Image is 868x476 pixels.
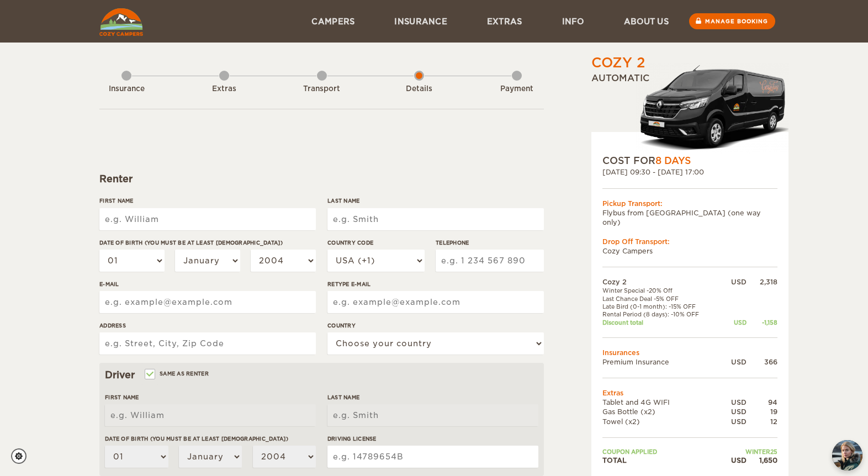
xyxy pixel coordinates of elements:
[99,239,316,247] label: Date of birth (You must be at least [DEMOGRAPHIC_DATA])
[486,84,547,94] div: Payment
[602,246,777,256] td: Cozy Campers
[327,197,544,205] label: Last Name
[602,154,777,167] div: COST FOR
[747,398,777,407] div: 94
[591,72,788,154] div: Automatic
[721,277,747,287] div: USD
[721,357,747,367] div: USD
[96,84,157,94] div: Insurance
[602,277,721,287] td: Cozy 2
[747,277,777,287] div: 2,318
[832,440,862,470] img: Freyja at Cozy Campers
[99,197,316,205] label: First Name
[602,448,721,456] td: Coupon applied
[99,172,544,186] div: Renter
[327,446,538,468] input: e.g. 14789654B
[105,435,316,443] label: Date of birth (You must be at least [DEMOGRAPHIC_DATA])
[832,440,862,470] button: chat-button
[636,63,788,154] img: Langur-m-c-logo-2.png
[602,417,721,426] td: Towel (x2)
[105,368,538,382] div: Driver
[105,393,316,401] label: First Name
[99,208,316,230] input: e.g. William
[327,280,544,288] label: Retype E-mail
[721,398,747,407] div: USD
[747,407,777,416] div: 19
[194,84,255,94] div: Extras
[602,310,721,318] td: Rental Period (8 days): -10% OFF
[292,84,352,94] div: Transport
[99,332,316,355] input: e.g. Street, City, Zip Code
[327,404,538,426] input: e.g. Smith
[721,407,747,416] div: USD
[436,239,544,247] label: Telephone
[602,237,777,246] div: Drop Off Transport:
[327,291,544,313] input: e.g. example@example.com
[721,417,747,426] div: USD
[327,321,544,330] label: Country
[602,456,721,465] td: TOTAL
[99,321,316,330] label: Address
[602,295,721,303] td: Last Chance Deal -5% OFF
[655,155,691,166] span: 8 Days
[747,456,777,465] div: 1,650
[602,303,721,310] td: Late Bird (0-1 month): -15% OFF
[602,348,777,357] td: Insurances
[146,372,153,379] input: Same as renter
[327,208,544,230] input: e.g. Smith
[327,393,538,401] label: Last Name
[99,8,143,36] img: Cozy Campers
[105,404,316,426] input: e.g. William
[602,388,777,398] td: Extras
[602,407,721,416] td: Gas Bottle (x2)
[721,448,777,456] td: WINTER25
[327,239,425,247] label: Country Code
[591,54,645,72] div: Cozy 2
[327,435,538,443] label: Driving License
[99,280,316,288] label: E-mail
[11,448,34,464] a: Cookie settings
[721,456,747,465] div: USD
[747,357,777,367] div: 366
[389,84,449,94] div: Details
[602,167,777,177] div: [DATE] 09:30 - [DATE] 17:00
[146,368,209,379] label: Same as renter
[602,199,777,208] div: Pickup Transport:
[99,291,316,313] input: e.g. example@example.com
[602,398,721,407] td: Tablet and 4G WIFI
[436,250,544,272] input: e.g. 1 234 567 890
[747,417,777,426] div: 12
[721,319,747,326] div: USD
[602,357,721,367] td: Premium Insurance
[602,287,721,294] td: Winter Special -20% Off
[602,208,777,227] td: Flybus from [GEOGRAPHIC_DATA] (one way only)
[747,319,777,326] div: -1,158
[689,13,775,29] a: Manage booking
[602,319,721,326] td: Discount total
